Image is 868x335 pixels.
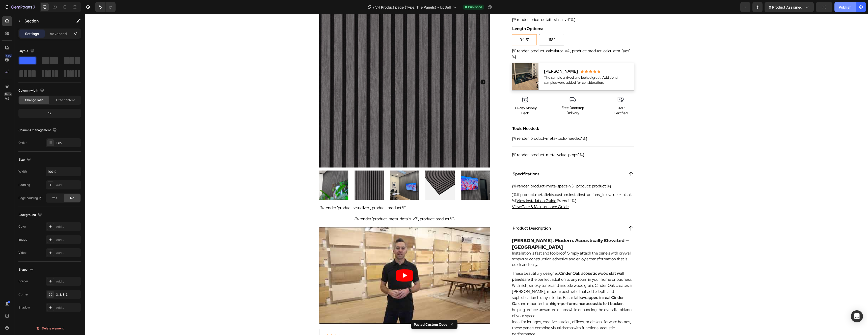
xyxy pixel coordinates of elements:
[56,238,80,242] div: Add...
[56,225,80,229] div: Add...
[427,236,549,253] p: Installation is fast and foolproof. Simply attach the panels with drywall screws or construction ...
[427,178,549,190] div: {% if product.metafields.custom.installinstructions_link.value != blank %} {% endif %}
[839,5,851,10] div: Publish
[25,31,39,36] p: Settings
[18,212,43,218] div: Background
[427,3,549,9] div: {% render 'price-details-slash-v4' %}
[458,54,493,61] h2: [PERSON_NAME]
[428,157,454,163] p: Specifications
[414,322,447,327] p: Pasted Custom Code
[18,224,26,229] div: Color
[50,31,67,36] p: Advanced
[52,196,57,200] span: Yes
[395,65,401,71] button: Carousel Next Arrow
[25,98,43,102] span: Change ratio
[234,202,405,208] div: {% render 'product-meta-details-v3', product: product %}
[18,279,28,284] div: Border
[495,55,516,59] img: gempages_472936057755665612-b2e16533-cc15-4e3e-ac97-c93c34efd9c4.png
[18,292,29,297] div: Corner
[95,2,116,12] div: Undo/Redo
[427,34,549,46] div: {% render 'product-calculator-v4', product: product, calculator: 'yes' %}
[435,23,444,28] span: 94.5"
[428,211,466,217] p: Product Description
[375,5,451,10] span: V4 Product page (Type: Tile Panels) - UpSell
[427,11,549,18] h2: Length Options:
[532,82,539,89] img: gempages_472936057755665612-40e59ad0-4367-4cc1-ad75-50f847638260.png
[851,310,863,322] div: Open Intercom Messenger
[46,167,81,176] input: Auto
[373,5,374,10] span: /
[474,91,501,102] h2: Free Doorstep Delivery
[56,279,80,284] div: Add...
[431,184,471,189] a: View Installation Guide
[18,87,45,94] div: Column width
[4,92,12,96] div: Beta
[311,255,328,267] button: Play
[427,257,539,268] strong: Cinder Oak acoustic wood slat wall panels
[56,183,80,187] div: Add...
[2,2,38,12] button: 7
[427,138,549,144] div: {% render 'product-meta-value-props' %}
[36,325,64,331] div: Delete element
[56,98,75,102] span: Fit to content
[18,48,35,54] div: Layout
[19,110,80,117] div: 12
[18,305,30,310] div: Shadow
[427,305,546,322] p: Ideal for lounges, creative studios, offices, or design-forward homes, these panels combine visua...
[765,2,814,12] button: 0 product assigned
[85,14,868,335] iframe: Design area
[56,251,80,255] div: Add...
[427,121,549,127] div: {% render 'product-meta-tools-needed' %}
[522,91,549,102] h2: GMP Certified
[24,18,66,24] p: Section
[240,320,261,324] img: gempages_472936057755665612-b2e16533-cc15-4e3e-ac97-c93c34efd9c4.png
[427,269,549,304] p: With rich, smoky tones and a subtle wood grain, Cinder Oak creates a [PERSON_NAME], modern aesthe...
[484,82,491,89] img: gempages_472936057755665612-e9de6372-9d0d-44d9-b160-22c69b1b31e4.png
[18,141,27,145] div: Order
[427,169,549,175] div: {% render 'product-meta-specs-v3', product: product %}
[18,156,32,163] div: Size
[769,5,802,10] span: 0 product assigned
[56,141,80,145] div: 1 col
[234,191,405,197] div: {% render 'product-visualizer', product: product %}
[427,257,548,268] p: These beautifully designed are the perfect addition to any room in your home or business.
[18,266,35,273] div: Shape
[427,49,453,76] img: gempages_472936057755665612-0ba6089d-d0c6-431e-a5bd-bc6d527f2ba7.png
[56,292,80,297] div: 3, 3, 3, 3
[427,190,484,195] a: View Care & Maintenance Guide
[468,5,482,9] span: Published
[18,237,27,242] div: Image
[18,196,43,200] div: Page padding
[18,169,27,174] div: Width
[437,82,444,89] img: gempages_472936057755665612-e777cfe8-ea8c-429f-9a20-b78b7ce9c2fd.png
[5,54,12,58] div: 450
[427,91,453,102] h2: 30-day Money Back
[466,287,538,292] strong: high-performance acoustic felt backer
[459,61,545,71] p: The sample arrived and looked great. Additional samples were added for consideration.
[834,2,856,12] button: Publish
[18,250,26,255] div: Video
[33,4,35,10] p: 7
[18,127,58,134] div: Columns management
[18,183,30,187] div: Padding
[427,223,544,236] strong: [PERSON_NAME]. Modern. Acoustically Elevated — [GEOGRAPHIC_DATA]
[18,324,81,332] button: Delete element
[464,23,470,28] span: 118"
[427,111,549,118] h2: Tools Needed:
[70,196,74,200] span: No
[56,305,80,310] div: Add...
